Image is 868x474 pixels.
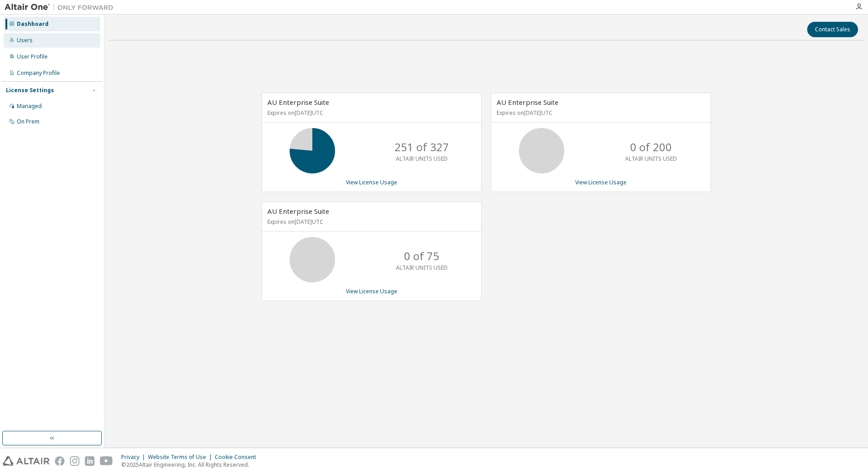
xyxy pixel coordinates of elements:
div: Company Profile [17,69,60,77]
p: 0 of 75 [404,248,439,264]
p: ALTAIR UNITS USED [396,155,448,163]
div: Privacy [121,454,148,461]
img: instagram.svg [70,456,79,466]
img: linkedin.svg [85,456,94,466]
div: Cookie Consent [215,454,261,461]
button: Contact Sales [807,22,858,37]
span: AU Enterprise Suite [497,98,558,107]
p: 0 of 200 [630,139,672,155]
div: Website Terms of Use [148,454,215,461]
p: 251 of 327 [395,139,449,155]
img: facebook.svg [55,456,64,466]
p: ALTAIR UNITS USED [396,264,448,272]
a: View License Usage [346,287,397,295]
p: ALTAIR UNITS USED [625,155,677,163]
p: Expires on [DATE] UTC [267,218,473,226]
a: View License Usage [346,178,397,186]
img: altair_logo.svg [3,456,49,466]
div: Managed [17,103,42,110]
div: User Profile [17,53,48,60]
p: Expires on [DATE] UTC [497,109,703,117]
p: © 2025 Altair Engineering, Inc. All Rights Reserved. [121,461,261,469]
p: Expires on [DATE] UTC [267,109,473,117]
div: License Settings [6,87,54,94]
a: View License Usage [575,178,626,186]
img: youtube.svg [100,456,113,466]
div: Users [17,37,33,44]
div: On Prem [17,118,39,125]
span: AU Enterprise Suite [267,207,329,216]
span: AU Enterprise Suite [267,98,329,107]
img: Altair One [5,3,118,12]
div: Dashboard [17,20,49,28]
